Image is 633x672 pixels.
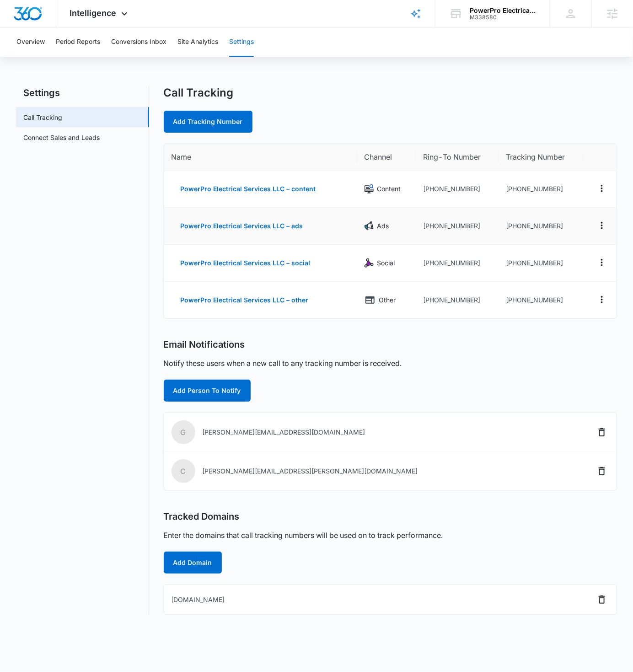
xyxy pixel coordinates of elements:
[416,208,499,245] td: [PHONE_NUMBER]
[164,111,252,133] a: Add Tracking Number
[499,282,583,318] td: [PHONE_NUMBER]
[595,592,609,607] button: Delete
[23,133,100,142] a: Connect Sales and Leads
[595,425,609,440] button: Delete
[595,218,609,233] button: Actions
[16,86,149,100] h2: Settings
[595,181,609,196] button: Actions
[379,295,396,305] p: Other
[499,144,583,171] th: Tracking Number
[416,144,499,171] th: Ring-To Number
[172,252,320,274] button: PowerPro Electrical Services LLC – social
[416,282,499,318] td: [PHONE_NUMBER]
[164,452,571,490] td: [PERSON_NAME][EMAIL_ADDRESS][PERSON_NAME][DOMAIN_NAME]
[470,14,536,21] div: account id
[357,144,416,171] th: Channel
[595,464,609,478] button: Delete
[164,585,481,614] td: [DOMAIN_NAME]
[172,420,195,444] span: g
[377,184,401,194] p: Content
[172,178,325,200] button: PowerPro Electrical Services LLC – content
[595,255,609,270] button: Actions
[470,7,536,14] div: account name
[16,27,45,57] button: Overview
[172,215,312,237] button: PowerPro Electrical Services LLC – ads
[229,27,254,57] button: Settings
[164,86,234,100] h1: Call Tracking
[499,208,583,245] td: [PHONE_NUMBER]
[164,358,402,369] p: Notify these users when a new call to any tracking number is received.
[164,511,240,522] h2: Tracked Domains
[365,184,374,194] img: Content
[377,221,389,231] p: Ads
[365,258,374,268] img: Social
[499,171,583,208] td: [PHONE_NUMBER]
[595,292,609,307] button: Actions
[23,113,62,122] a: Call Tracking
[172,459,195,483] span: c
[164,530,443,541] p: Enter the domains that call tracking numbers will be used on to track performance.
[377,258,395,268] p: Social
[70,8,117,18] span: Intelligence
[416,245,499,282] td: [PHONE_NUMBER]
[164,339,245,350] h2: Email Notifications
[56,27,100,57] button: Period Reports
[164,144,357,171] th: Name
[111,27,166,57] button: Conversions Inbox
[416,171,499,208] td: [PHONE_NUMBER]
[177,27,218,57] button: Site Analytics
[499,245,583,282] td: [PHONE_NUMBER]
[164,380,251,402] button: Add Person To Notify
[164,552,222,574] button: Add Domain
[164,413,571,452] td: [PERSON_NAME][EMAIL_ADDRESS][DOMAIN_NAME]
[365,221,374,231] img: Ads
[172,289,318,311] button: PowerPro Electrical Services LLC – other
